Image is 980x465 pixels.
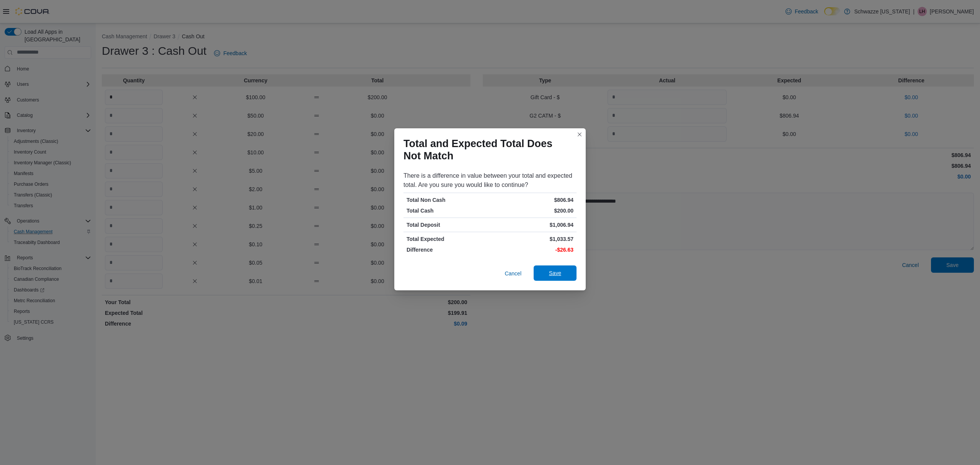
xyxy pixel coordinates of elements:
[492,221,573,229] p: $1,006.94
[534,265,577,281] button: Save
[549,269,561,277] span: Save
[575,130,584,139] button: Closes this modal window
[407,221,488,229] p: Total Deposit
[403,138,570,162] h1: Total and Expected Total Does Not Match
[492,235,573,243] p: $1,033.57
[492,246,573,254] p: -$26.63
[501,266,524,281] button: Cancel
[407,207,488,214] p: Total Cash
[492,196,573,204] p: $806.94
[407,235,488,243] p: Total Expected
[492,207,573,214] p: $200.00
[505,270,521,277] span: Cancel
[407,196,488,204] p: Total Non Cash
[403,171,577,190] div: There is a difference in value between your total and expected total. Are you sure you would like...
[407,246,488,254] p: Difference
